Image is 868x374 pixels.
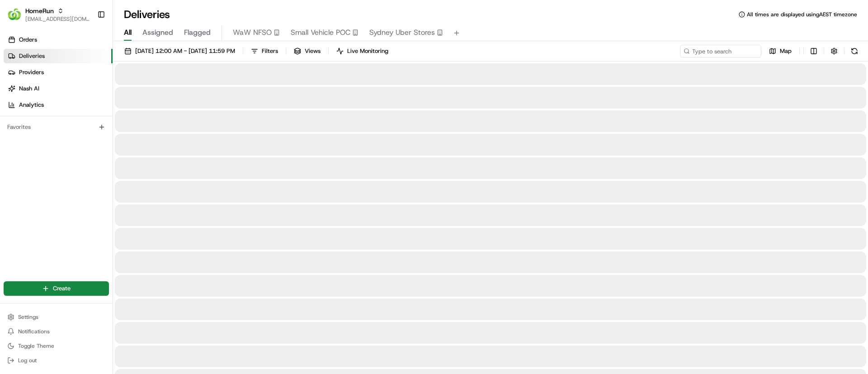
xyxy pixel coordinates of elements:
[25,6,54,15] button: HomeRun
[124,7,170,22] h1: Deliveries
[4,65,113,80] a: Providers
[4,33,113,47] a: Orders
[7,7,22,22] img: HomeRun
[247,45,282,57] button: Filters
[4,354,109,367] button: Log out
[780,47,792,55] span: Map
[53,284,71,293] span: Create
[4,325,109,338] button: Notifications
[369,27,435,38] span: Sydney Uber Stores
[184,27,211,38] span: Flagged
[19,36,37,44] span: Orders
[18,328,50,335] span: Notifications
[347,47,388,55] span: Live Monitoring
[680,45,761,57] input: Type to search
[25,15,90,23] button: [EMAIL_ADDRESS][DOMAIN_NAME]
[747,11,857,18] span: All times are displayed using AEST timezone
[291,27,350,38] span: Small Vehicle POC
[120,45,239,57] button: [DATE] 12:00 AM - [DATE] 11:59 PM
[19,101,44,109] span: Analytics
[4,81,113,96] a: Nash AI
[4,120,109,134] div: Favorites
[4,340,109,352] button: Toggle Theme
[19,52,45,60] span: Deliveries
[142,27,173,38] span: Assigned
[290,45,325,57] button: Views
[18,313,38,321] span: Settings
[19,85,39,93] span: Nash AI
[4,98,113,112] a: Analytics
[233,27,272,38] span: WaW NFSO
[135,47,235,55] span: [DATE] 12:00 AM - [DATE] 11:59 PM
[4,49,113,63] a: Deliveries
[19,68,44,76] span: Providers
[332,45,392,57] button: Live Monitoring
[18,342,54,350] span: Toggle Theme
[305,47,321,55] span: Views
[262,47,278,55] span: Filters
[848,45,861,57] button: Refresh
[765,45,796,57] button: Map
[4,311,109,323] button: Settings
[4,281,109,296] button: Create
[4,4,94,25] button: HomeRunHomeRun[EMAIL_ADDRESS][DOMAIN_NAME]
[18,357,37,364] span: Log out
[124,27,132,38] span: All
